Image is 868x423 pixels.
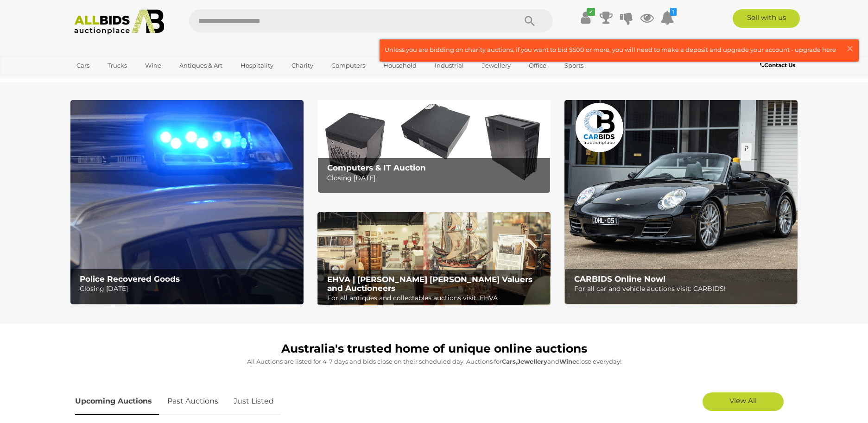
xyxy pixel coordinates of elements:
[317,212,551,306] a: EHVA | Evans Hastings Valuers and Auctioneers EHVA | [PERSON_NAME] [PERSON_NAME] Valuers and Auct...
[729,396,757,405] span: View All
[75,356,793,367] p: All Auctions are listed for 4-7 days and bids close on their scheduled day. Auctions for , and cl...
[80,283,298,295] p: Closing [DATE]
[285,58,319,73] a: Charity
[160,388,225,415] a: Past Auctions
[846,39,854,57] span: ×
[559,358,576,365] strong: Wine
[139,58,167,73] a: Wine
[587,8,595,16] i: ✔
[75,388,159,415] a: Upcoming Auctions
[101,58,133,73] a: Trucks
[70,73,148,88] a: [GEOGRAPHIC_DATA]
[80,274,180,284] b: Police Recovered Goods
[317,212,551,306] img: EHVA | Evans Hastings Valuers and Auctioneers
[760,60,798,70] a: Contact Us
[377,58,423,73] a: Household
[476,58,517,73] a: Jewellery
[507,9,553,32] button: Search
[574,274,665,284] b: CARBIDS Online Now!
[517,358,547,365] strong: Jewellery
[70,100,304,304] a: Police Recovered Goods Police Recovered Goods Closing [DATE]
[574,283,792,295] p: For all car and vehicle auctions visit: CARBIDS!
[327,163,426,172] b: Computers & IT Auction
[327,292,545,304] p: For all antiques and collectables auctions visit: EHVA
[327,172,545,184] p: Closing [DATE]
[502,358,516,365] strong: Cars
[75,342,793,355] h1: Australia's trusted home of unique online auctions
[327,275,532,293] b: EHVA | [PERSON_NAME] [PERSON_NAME] Valuers and Auctioneers
[703,392,784,411] a: View All
[558,58,589,73] a: Sports
[564,100,798,304] img: CARBIDS Online Now!
[579,9,593,26] a: ✔
[234,58,279,73] a: Hospitality
[227,388,281,415] a: Just Listed
[429,58,470,73] a: Industrial
[173,58,228,73] a: Antiques & Art
[317,100,551,193] a: Computers & IT Auction Computers & IT Auction Closing [DATE]
[325,58,371,73] a: Computers
[70,58,95,73] a: Cars
[660,9,674,26] a: 1
[670,8,677,16] i: 1
[70,100,304,304] img: Police Recovered Goods
[564,100,798,304] a: CARBIDS Online Now! CARBIDS Online Now! For all car and vehicle auctions visit: CARBIDS!
[760,62,795,69] b: Contact Us
[317,100,551,193] img: Computers & IT Auction
[69,9,170,35] img: Allbids.com.au
[733,9,800,28] a: Sell with us
[523,58,552,73] a: Office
